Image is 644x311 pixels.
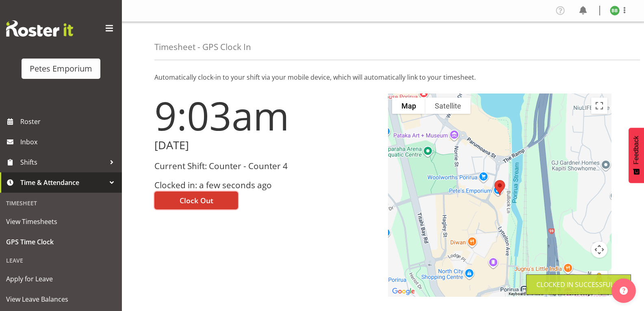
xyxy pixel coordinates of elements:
button: Clock Out [154,191,238,209]
button: Show street map [392,98,425,114]
img: Rosterit website logo [6,20,73,37]
h1: 9:03am [154,94,378,137]
img: beena-bist9974.jpg [610,6,620,15]
h2: [DATE] [154,139,378,152]
button: Map camera controls [591,241,607,258]
span: View Leave Balances [6,293,116,305]
span: View Timesheets [6,215,116,228]
div: Leave [2,252,120,269]
span: Feedback [633,136,640,164]
span: Inbox [20,136,118,148]
button: Show satellite imagery [425,98,471,114]
p: Automatically clock-in to your shift via your mobile device, which will automatically link to you... [154,72,611,82]
span: Time & Attendance [20,176,106,189]
h3: Current Shift: Counter - Counter 4 [154,161,378,171]
span: Apply for Leave [6,273,116,285]
a: GPS Time Clock [2,232,120,252]
div: Petes Emporium [30,63,92,75]
button: Drag Pegman onto the map to open Street View [591,271,607,287]
div: Clocked in Successfully [536,280,621,289]
span: GPS Time Clock [6,236,116,248]
span: Roster [20,115,118,128]
h3: Clocked in: a few seconds ago [154,181,378,190]
span: Shifts [20,156,106,168]
a: Open this area in Google Maps (opens a new window) [390,286,417,297]
a: View Timesheets [2,211,120,232]
a: View Leave Balances [2,289,120,309]
img: help-xxl-2.png [620,287,628,295]
h4: Timesheet - GPS Clock In [154,42,251,52]
button: Feedback - Show survey [629,128,644,183]
span: Clock Out [180,195,213,206]
button: Toggle fullscreen view [591,98,607,114]
img: Google [390,286,417,297]
a: Apply for Leave [2,269,120,289]
button: Keyboard shortcuts [509,291,544,297]
div: Timesheet [2,195,120,211]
